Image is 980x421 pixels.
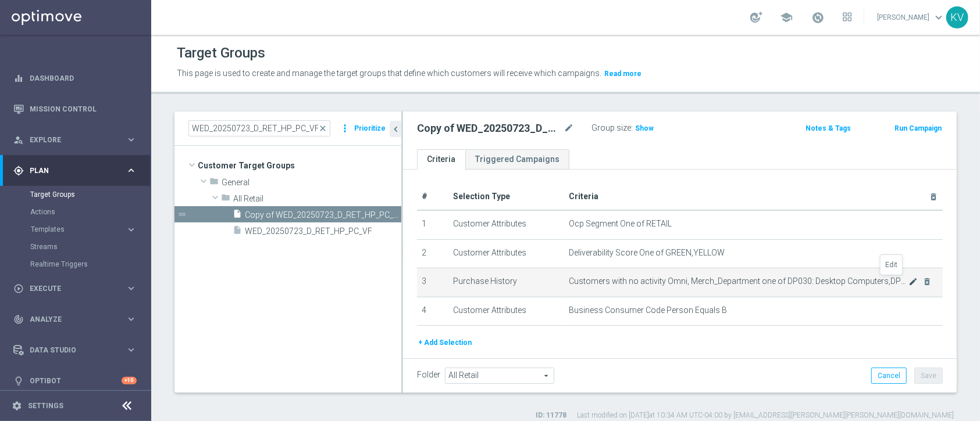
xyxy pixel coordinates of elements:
[126,344,137,355] i: keyboard_arrow_right
[893,122,943,135] button: Run Campaign
[177,45,265,62] h1: Target Groups
[876,9,946,26] a: [PERSON_NAME]keyboard_arrow_down
[417,336,473,349] button: + Add Selection
[233,194,401,204] span: All Retail
[13,376,137,386] button: lightbulb Optibot +10
[13,345,126,355] div: Data Studio
[13,315,137,324] button: track_changes Analyze keyboard_arrow_right
[577,411,954,420] label: Last modified on [DATE] at 10:34 AM UTC-04:00 by [EMAIL_ADDRESS][PERSON_NAME][PERSON_NAME][DOMAIN...
[30,242,121,251] a: Streams
[13,346,137,355] button: Data Studio keyboard_arrow_right
[13,283,126,294] div: Execute
[30,190,121,199] a: Target Groups
[13,73,24,84] i: equalizer
[13,135,24,145] i: person_search
[390,121,401,137] button: chevron_left
[635,124,654,132] span: Show
[233,225,242,239] i: insert_drive_file
[126,134,137,145] i: keyboard_arrow_right
[13,314,126,325] div: Analyze
[804,122,852,135] button: Notes & Tags
[13,376,24,386] i: lightbulb
[30,167,126,174] span: Plan
[13,166,137,175] button: gps_fixed Plan keyboard_arrow_right
[28,402,63,409] a: Settings
[929,192,938,201] i: delete_forever
[245,210,401,220] span: Copy of WED_20250723_D_RET_HP_PC_VF
[30,260,121,269] a: Realtime Triggers
[30,136,126,143] span: Explore
[13,314,24,325] i: track_changes
[209,177,219,190] i: folder
[417,370,440,380] label: Folder
[13,105,137,114] button: Mission Control
[13,284,137,293] button: play_circle_outline Execute keyboard_arrow_right
[13,74,137,83] div: equalizer Dashboard
[30,221,150,238] div: Templates
[30,347,126,354] span: Data Studio
[126,283,137,294] i: keyboard_arrow_right
[30,238,150,256] div: Streams
[631,123,633,133] label: :
[30,203,150,221] div: Actions
[30,93,137,124] a: Mission Control
[30,285,126,292] span: Execute
[603,67,643,80] button: Read more
[569,192,598,201] span: Criteria
[780,11,793,24] span: school
[122,377,137,384] div: +10
[914,368,943,384] button: Save
[417,149,465,170] a: Criteria
[222,178,401,188] span: General
[352,121,387,136] button: Prioritize
[448,297,564,326] td: Customer Attributes
[30,207,121,217] a: Actions
[13,63,137,93] div: Dashboard
[30,316,126,323] span: Analyze
[569,276,908,286] span: Customers with no activity Omni, Merch_Department one of DP030: Desktop Computers,DP031: Portable...
[245,226,401,236] span: WED_20250723_D_RET_HP_PC_VF
[126,165,137,176] i: keyboard_arrow_right
[13,135,126,145] div: Explore
[417,210,448,239] td: 1
[31,226,126,233] div: Templates
[564,121,574,135] i: mode_edit
[30,225,137,234] button: Templates keyboard_arrow_right
[536,411,566,420] label: ID: 11778
[221,193,230,206] i: folder
[417,183,448,210] th: #
[871,368,907,384] button: Cancel
[448,239,564,268] td: Customer Attributes
[390,124,401,135] i: chevron_left
[318,124,327,133] span: close
[13,283,24,294] i: play_circle_outline
[31,226,114,233] span: Templates
[30,256,150,273] div: Realtime Triggers
[417,239,448,268] td: 2
[13,165,24,176] i: gps_fixed
[13,365,137,396] div: Optibot
[908,277,918,286] i: mode_edit
[448,183,564,210] th: Selection Type
[13,135,137,145] button: person_search Explore keyboard_arrow_right
[591,123,631,133] label: Group size
[569,248,725,258] span: Deliverability Score One of GREEN,YELLOW
[30,365,122,396] a: Optibot
[932,11,945,24] span: keyboard_arrow_down
[922,277,932,286] i: delete_forever
[569,305,727,315] span: Business Consumer Code Person Equals B
[126,314,137,325] i: keyboard_arrow_right
[30,63,137,93] a: Dashboard
[188,120,330,136] input: Quick find group or folder
[177,69,601,78] span: This page is used to create and manage the target groups that define which customers will receive...
[12,401,22,411] i: settings
[946,6,968,28] div: KV
[448,210,564,239] td: Customer Attributes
